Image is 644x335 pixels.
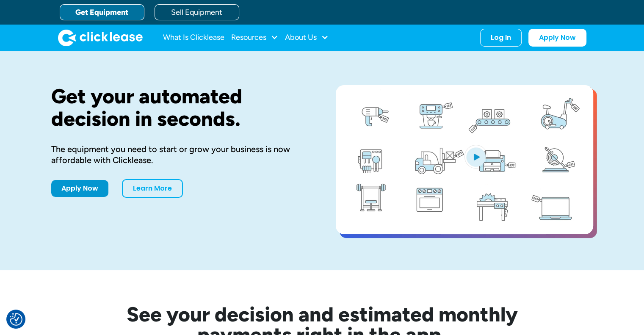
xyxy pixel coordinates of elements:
[51,85,309,130] h1: Get your automated decision in seconds.
[51,180,108,197] a: Apply Now
[51,144,309,166] div: The equipment you need to start or grow your business is now affordable with Clicklease.
[10,313,22,326] button: Consent Preferences
[231,29,278,46] div: Resources
[491,33,511,42] div: Log In
[60,4,144,20] a: Get Equipment
[155,4,239,20] a: Sell Equipment
[464,145,487,169] img: Blue play button logo on a light blue circular background
[528,29,586,47] a: Apply Now
[122,179,183,198] a: Learn More
[58,29,143,46] a: home
[336,85,593,234] a: open lightbox
[58,29,143,46] img: Clicklease logo
[285,29,329,46] div: About Us
[163,29,224,46] a: What Is Clicklease
[10,313,22,326] img: Revisit consent button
